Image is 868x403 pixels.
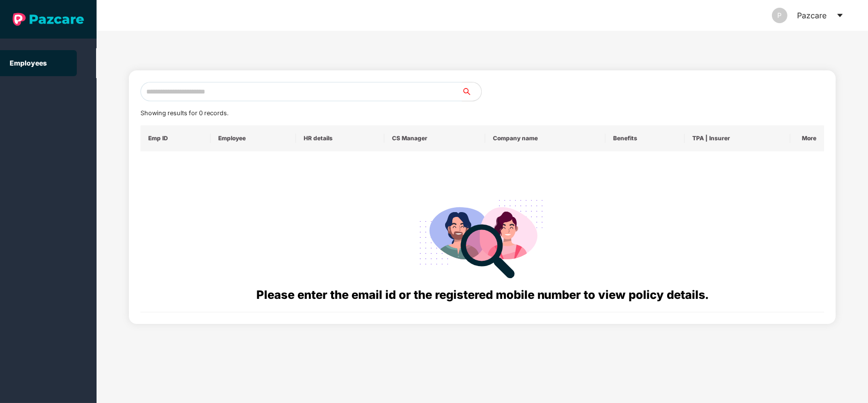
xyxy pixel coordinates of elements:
[836,12,844,19] span: caret-down
[140,125,210,151] th: Emp ID
[778,8,782,23] span: P
[140,109,228,117] span: Showing results for 0 records.
[10,59,47,67] a: Employees
[256,288,709,302] span: Please enter the email id or the registered mobile number to view policy details.
[605,125,684,151] th: Benefits
[462,82,482,101] button: search
[485,125,605,151] th: Company name
[462,88,481,95] span: search
[384,125,485,151] th: CS Manager
[413,188,552,286] img: svg+xml;base64,PHN2ZyB4bWxucz0iaHR0cDovL3d3dy53My5vcmcvMjAwMC9zdmciIHdpZHRoPSIyODgiIGhlaWdodD0iMj...
[210,125,296,151] th: Employee
[790,125,825,151] th: More
[296,125,384,151] th: HR details
[685,125,790,151] th: TPA | Insurer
